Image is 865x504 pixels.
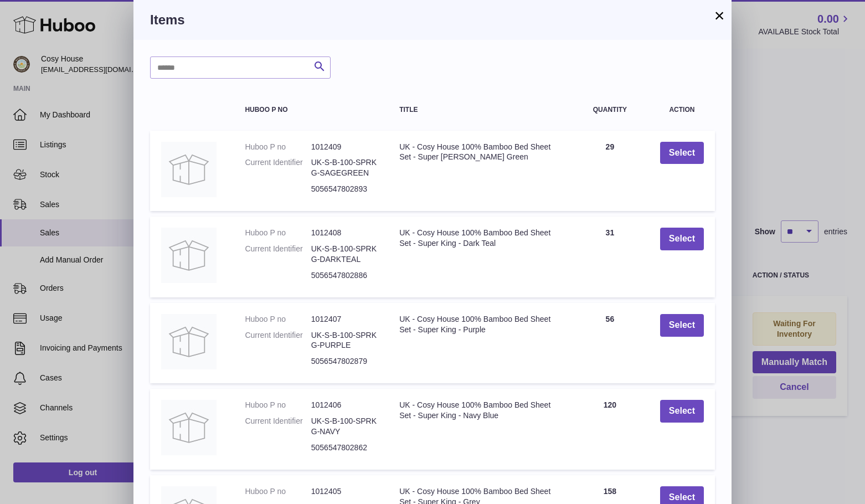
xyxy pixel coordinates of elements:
[311,330,377,351] dd: UK-S-B-100-SPRKG-PURPLE
[388,95,571,125] th: Title
[161,314,217,369] img: UK - Cosy House 100% Bamboo Bed Sheet Set - Super King - Purple
[245,142,311,152] dt: Huboo P no
[161,142,217,197] img: UK - Cosy House 100% Bamboo Bed Sheet Set - Super King - Sage Green
[399,400,560,421] div: UK - Cosy House 100% Bamboo Bed Sheet Set - Super King - Navy Blue
[311,400,377,410] dd: 1012406
[311,142,377,152] dd: 1012409
[571,303,649,384] td: 56
[399,228,560,249] div: UK - Cosy House 100% Bamboo Bed Sheet Set - Super King - Dark Teal
[245,314,311,325] dt: Huboo P no
[245,330,311,351] dt: Current Identifier
[311,244,377,265] dd: UK-S-B-100-SPRKG-DARKTEAL
[649,95,715,125] th: Action
[245,244,311,265] dt: Current Identifier
[311,228,377,238] dd: 1012408
[311,314,377,325] dd: 1012407
[399,142,560,163] div: UK - Cosy House 100% Bamboo Bed Sheet Set - Super [PERSON_NAME] Green
[161,400,217,455] img: UK - Cosy House 100% Bamboo Bed Sheet Set - Super King - Navy Blue
[571,131,649,212] td: 29
[660,142,704,164] button: Select
[311,157,377,178] dd: UK-S-B-100-SPRKG-SAGEGREEN
[245,486,311,497] dt: Huboo P no
[311,356,377,367] dd: 5056547802879
[161,228,217,283] img: UK - Cosy House 100% Bamboo Bed Sheet Set - Super King - Dark Teal
[234,95,388,125] th: Huboo P no
[311,443,377,453] dd: 5056547802862
[660,314,704,337] button: Select
[311,416,377,437] dd: UK-S-B-100-SPRKG-NAVY
[571,389,649,470] td: 120
[150,11,715,29] h3: Items
[311,184,377,194] dd: 5056547802893
[571,217,649,297] td: 31
[713,9,726,22] button: ×
[245,157,311,178] dt: Current Identifier
[245,416,311,437] dt: Current Identifier
[571,95,649,125] th: Quantity
[245,400,311,410] dt: Huboo P no
[245,228,311,238] dt: Huboo P no
[660,228,704,250] button: Select
[311,270,377,281] dd: 5056547802886
[660,400,704,423] button: Select
[311,486,377,497] dd: 1012405
[399,314,560,335] div: UK - Cosy House 100% Bamboo Bed Sheet Set - Super King - Purple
